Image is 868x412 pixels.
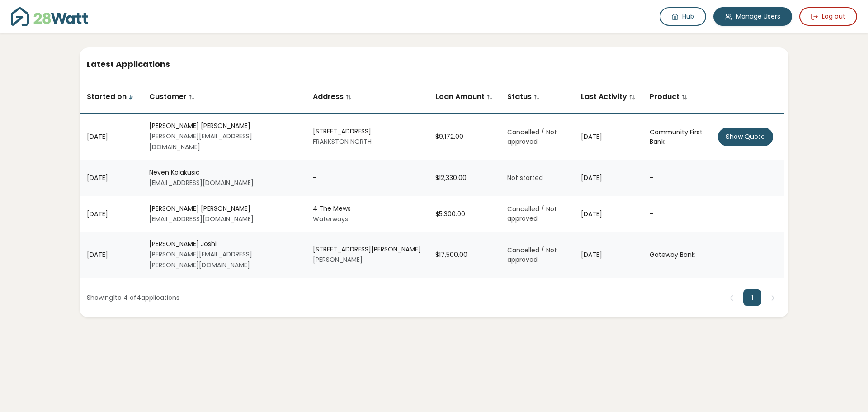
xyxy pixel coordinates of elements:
[149,132,252,152] small: [PERSON_NAME][EMAIL_ADDRESS][DOMAIN_NAME]
[313,127,421,136] div: [STREET_ADDRESS]
[313,204,421,213] div: 4 The Mews
[435,209,493,219] div: $5,300.00
[313,245,421,254] div: [STREET_ADDRESS][PERSON_NAME]
[87,58,781,70] h5: Latest Applications
[435,91,493,102] span: Loan Amount
[581,132,635,142] div: [DATE]
[313,173,421,183] div: -
[650,173,703,183] div: -
[650,209,703,219] div: -
[313,137,372,146] small: FRANKSTON NORTH
[650,128,703,147] div: Community First Bank
[507,128,557,146] span: Cancelled / Not approved
[799,7,857,26] button: Log out
[507,246,557,264] span: Cancelled / Not approved
[718,128,773,146] button: Show Quote
[149,239,298,249] div: [PERSON_NAME] Joshi
[713,7,792,26] a: Manage Users
[650,250,703,260] div: Gateway Bank
[743,289,761,306] button: 1
[87,209,135,219] div: [DATE]
[581,209,635,219] div: [DATE]
[581,173,635,183] div: [DATE]
[149,121,298,131] div: [PERSON_NAME] [PERSON_NAME]
[87,91,135,102] span: Started on
[581,91,635,102] span: Last Activity
[313,255,363,264] small: [PERSON_NAME]
[313,214,348,223] small: Waterways
[435,173,493,183] div: $12,330.00
[435,250,493,260] div: $17,500.00
[149,214,254,223] small: [EMAIL_ADDRESS][DOMAIN_NAME]
[660,7,706,26] a: Hub
[313,91,352,102] span: Address
[87,132,135,142] div: [DATE]
[149,91,195,102] span: Customer
[11,7,88,26] img: 28Watt
[435,132,493,142] div: $9,172.00
[650,91,688,102] span: Product
[149,178,254,187] small: [EMAIL_ADDRESS][DOMAIN_NAME]
[87,250,135,260] div: [DATE]
[507,91,540,102] span: Status
[581,250,635,260] div: [DATE]
[507,173,543,182] span: Not started
[149,204,298,213] div: [PERSON_NAME] [PERSON_NAME]
[87,173,135,183] div: [DATE]
[87,293,179,303] div: Showing 1 to 4 of 4 applications
[149,250,252,270] small: [PERSON_NAME][EMAIL_ADDRESS][PERSON_NAME][DOMAIN_NAME]
[507,204,557,223] span: Cancelled / Not approved
[149,168,298,177] div: Neven Kolakusic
